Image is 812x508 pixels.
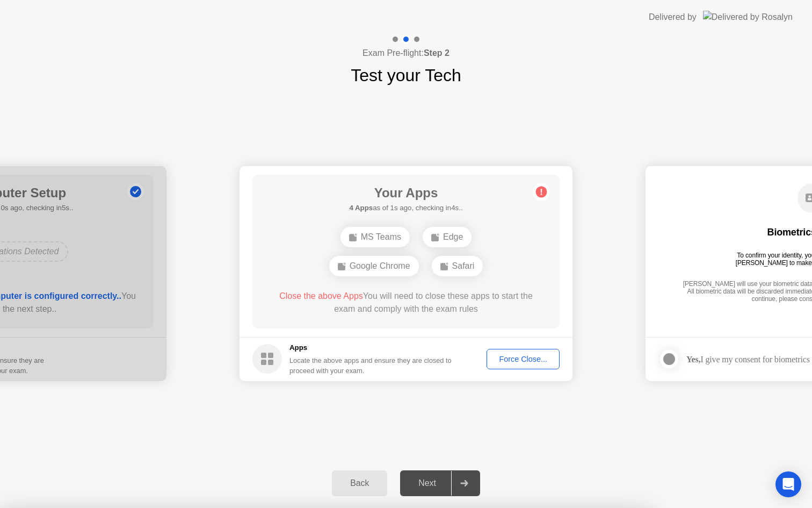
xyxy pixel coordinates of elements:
[340,227,410,247] div: MS Teams
[363,47,450,60] h4: Exam Pre-flight:
[289,342,452,353] h5: Apps
[289,355,452,376] div: Locate the above apps and ensure they are closed to proceed with your exam.
[351,62,461,88] h1: Test your Tech
[649,11,697,24] div: Delivered by
[268,290,545,316] div: You will need to close these apps to start the exam and comply with the exam rules
[349,203,462,213] h5: as of 1s ago, checking in4s..
[349,183,462,203] h1: Your Apps
[423,227,472,247] div: Edge
[349,204,373,212] b: 4 Apps
[335,478,384,488] div: Back
[424,48,450,58] b: Step 2
[279,291,363,300] span: Close the above Apps
[403,478,451,488] div: Next
[432,256,483,276] div: Safari
[490,355,556,363] div: Force Close...
[686,355,700,364] strong: Yes,
[703,11,793,23] img: Delivered by Rosalyn
[775,471,801,497] div: Open Intercom Messenger
[329,256,419,276] div: Google Chrome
